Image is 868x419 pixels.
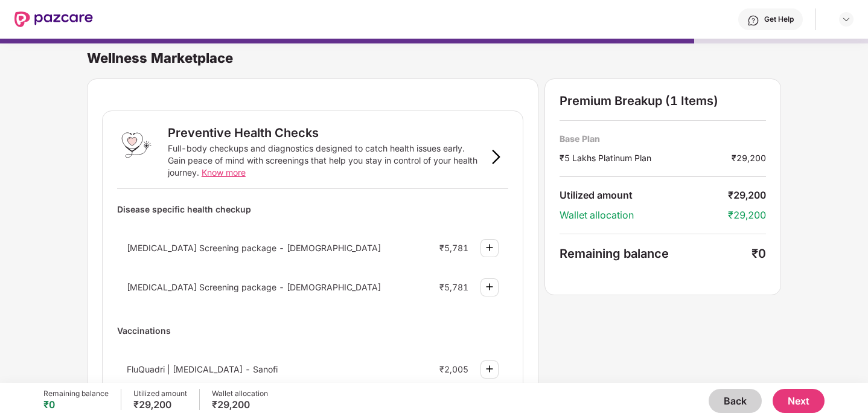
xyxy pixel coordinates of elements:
[202,167,246,178] span: Know more
[560,133,766,144] div: Base Plan
[212,398,268,411] div: ₹29,200
[117,199,508,220] div: Disease specific health checkup
[133,398,187,411] div: ₹29,200
[747,14,759,27] img: svg+xml;base64,PHN2ZyBpZD0iSGVscC0zMngzMiIgeG1sbnM9Imh0dHA6Ly93d3cudzMub3JnLzIwMDAvc3ZnIiB3aWR0aD...
[133,389,187,398] div: Utilized amount
[489,150,503,164] img: svg+xml;base64,PHN2ZyB3aWR0aD0iOSIgaGVpZ2h0PSIxNiIgdmlld0JveD0iMCAwIDkgMTYiIGZpbGw9Im5vbmUiIHhtbG...
[117,320,508,341] div: Vaccinations
[752,246,766,261] div: ₹0
[439,282,468,292] div: ₹5,781
[87,50,868,66] div: Wellness Marketplace
[43,389,109,398] div: Remaining balance
[560,152,732,164] div: ₹5 Lakhs Platinum Plan
[728,189,766,202] div: ₹29,200
[168,142,484,179] div: Full-body checkups and diagnostics designed to catch health issues early. Gain peace of mind with...
[764,14,794,24] div: Get Help
[127,364,278,374] span: FluQuadri | [MEDICAL_DATA] - Sanofi
[439,243,468,253] div: ₹5,781
[212,389,268,398] div: Wallet allocation
[43,398,109,411] div: ₹0
[127,243,381,253] span: [MEDICAL_DATA] Screening package - [DEMOGRAPHIC_DATA]
[709,389,762,413] button: Back
[841,14,851,24] img: svg+xml;base64,PHN2ZyBpZD0iRHJvcGRvd24tMzJ4MzIiIHhtbG5zPSJodHRwOi8vd3d3LnczLm9yZy8yMDAwL3N2ZyIgd2...
[482,240,497,255] img: svg+xml;base64,PHN2ZyBpZD0iUGx1cy0zMngzMiIgeG1sbnM9Imh0dHA6Ly93d3cudzMub3JnLzIwMDAvc3ZnIiB3aWR0aD...
[773,389,825,413] button: Next
[482,362,497,376] img: svg+xml;base64,PHN2ZyBpZD0iUGx1cy0zMngzMiIgeG1sbnM9Imh0dHA6Ly93d3cudzMub3JnLzIwMDAvc3ZnIiB3aWR0aD...
[482,280,497,294] img: svg+xml;base64,PHN2ZyBpZD0iUGx1cy0zMngzMiIgeG1sbnM9Imh0dHA6Ly93d3cudzMub3JnLzIwMDAvc3ZnIiB3aWR0aD...
[560,246,752,261] div: Remaining balance
[117,126,156,164] img: Preventive Health Checks
[168,126,319,140] div: Preventive Health Checks
[560,189,728,202] div: Utilized amount
[14,11,93,27] img: New Pazcare Logo
[127,282,381,292] span: [MEDICAL_DATA] Screening package - [DEMOGRAPHIC_DATA]
[439,364,468,374] div: ₹2,005
[732,152,766,164] div: ₹29,200
[560,209,728,222] div: Wallet allocation
[728,209,766,222] div: ₹29,200
[560,94,766,108] div: Premium Breakup (1 Items)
